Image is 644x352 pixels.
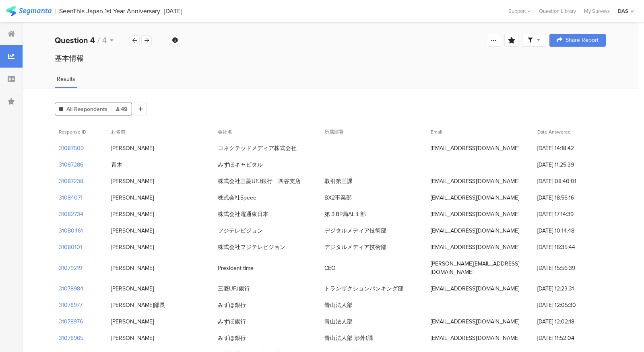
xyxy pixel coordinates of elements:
div: BX2事業部 [324,193,352,202]
div: [EMAIL_ADDRESS][DOMAIN_NAME] [431,210,519,218]
div: みずほ銀行 [218,301,246,309]
div: [EMAIL_ADDRESS][DOMAIN_NAME] [431,226,519,235]
span: Email [431,128,442,136]
section: 31080101 [59,243,82,251]
div: コネクテッドメディア株式会社 [218,144,297,152]
span: [DATE] 12:23:31 [537,284,602,293]
div: Support [508,5,531,17]
div: [EMAIL_ADDRESS][DOMAIN_NAME] [431,177,519,185]
div: [PERSON_NAME] [111,317,154,326]
div: CEO [324,264,336,272]
div: 株式会社電通東日本 [218,210,268,218]
div: [EMAIL_ADDRESS][DOMAIN_NAME] [431,284,519,293]
div: [PERSON_NAME] [111,210,154,218]
span: [DATE] 18:56:16 [537,193,602,202]
div: デジタルメディア技術部 [324,226,386,235]
section: 31087238 [59,177,83,185]
div: [EMAIL_ADDRESS][DOMAIN_NAME] [431,243,519,251]
section: 31080461 [59,226,83,235]
div: [PERSON_NAME] [111,334,154,342]
a: Question Library [535,7,580,15]
div: 基本情報 [55,53,606,64]
div: みずほキャピタル [218,161,263,169]
div: 株式会社フジテレビジョン [218,243,285,251]
div: [EMAIL_ADDRESS][DOMAIN_NAME] [431,317,519,326]
div: 青山法人部 渉外1課 [324,334,373,342]
div: [PERSON_NAME] [111,243,154,251]
div: [EMAIL_ADDRESS][DOMAIN_NAME] [431,144,519,152]
span: [DATE] 11:52:04 [537,334,602,342]
div: みずほ銀行 [218,317,246,326]
div: [PERSON_NAME] [111,264,154,272]
span: [DATE] 12:02:18 [537,317,602,326]
div: 取引第三課 [324,177,353,185]
section: 31082734 [59,210,83,218]
span: [DATE] 14:18:42 [537,144,602,152]
div: 三菱UFJ銀行 [218,284,250,293]
span: [DATE] 08:40:01 [537,177,602,185]
div: 第３BP局AL１部 [324,210,366,218]
section: 31079219 [59,264,82,272]
img: segmanta logo [6,6,52,16]
div: 青木 [111,161,122,169]
span: [DATE] 10:14:48 [537,226,602,235]
span: / [97,34,100,46]
section: 31078977 [59,301,83,309]
div: [EMAIL_ADDRESS][DOMAIN_NAME] [431,193,519,202]
section: 31087286 [59,161,83,169]
div: [PERSON_NAME][EMAIL_ADDRESS][DOMAIN_NAME] [431,259,529,276]
span: お名前 [111,128,126,136]
span: All Respondents [66,105,107,113]
span: Date Answered [537,128,571,136]
div: [PERSON_NAME] [111,177,154,185]
div: [PERSON_NAME] [111,226,154,235]
span: [DATE] 17:14:39 [537,210,602,218]
div: [PERSON_NAME] [111,284,154,293]
div: フジテレビジョン [218,226,263,235]
span: [DATE] 15:56:39 [537,264,602,272]
span: [DATE] 11:25:39 [537,161,602,169]
div: 青山法人部 [324,301,353,309]
section: 31078984 [59,284,83,293]
span: 4 [102,34,107,46]
div: President time [218,264,254,272]
div: [PERSON_NAME]部長 [111,301,165,309]
div: デジタルメディア技術部 [324,243,386,251]
section: 31084071 [59,193,83,202]
div: | [55,6,56,16]
section: 31078976 [59,317,83,326]
span: Results [57,75,75,83]
section: 31087509 [59,144,84,152]
span: Response ID [59,128,86,136]
span: [DATE] 12:05:30 [537,301,602,309]
div: [EMAIL_ADDRESS][DOMAIN_NAME] [431,334,519,342]
div: みずほ銀行 [218,334,246,342]
span: Share Report [566,37,599,43]
div: 株式会社Speee [218,193,256,202]
a: My Surveys [580,7,614,15]
div: トランザクションバンキング部 [324,284,403,293]
span: 会社名 [218,128,232,136]
div: [PERSON_NAME] [111,144,154,152]
section: 31078965 [59,334,83,342]
div: 株式会社三菱UFJ銀行 四谷支店 [218,177,301,185]
span: 所属部署 [324,128,344,136]
span: 49 [116,105,128,113]
div: DAS [618,7,628,15]
b: Question 4 [55,34,95,46]
div: 青山法人部 [324,317,353,326]
div: SeenThis Japan 1st Year Anniversary_[DATE] [59,7,182,15]
span: [DATE] 16:35:44 [537,243,602,251]
div: [PERSON_NAME] [111,193,154,202]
